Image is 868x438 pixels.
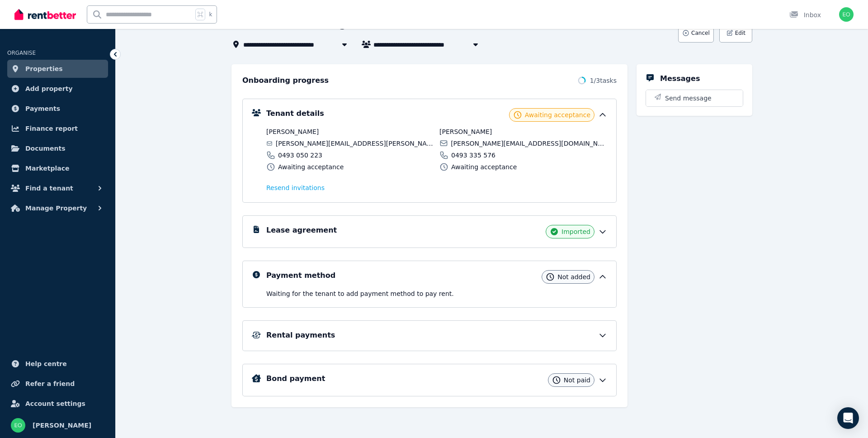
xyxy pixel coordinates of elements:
[7,60,108,78] a: Properties
[735,29,745,37] span: Edit
[25,83,73,94] span: Add property
[7,139,108,157] a: Documents
[691,29,710,37] span: Cancel
[451,139,607,148] span: [PERSON_NAME][EMAIL_ADDRESS][DOMAIN_NAME]
[564,376,590,385] span: Not paid
[789,10,821,19] div: Inbox
[525,110,590,119] span: Awaiting acceptance
[25,203,87,214] span: Manage Property
[266,270,335,281] h5: Payment method
[266,183,325,192] span: Resend invitation s
[439,127,607,136] span: [PERSON_NAME]
[837,407,859,429] div: Open Intercom Messenger
[7,355,108,373] a: Help centre
[276,139,434,148] span: [PERSON_NAME][EMAIL_ADDRESS][PERSON_NAME][DOMAIN_NAME]
[451,162,517,171] span: Awaiting acceptance
[7,159,108,177] a: Marketplace
[561,227,590,236] span: Imported
[7,179,108,197] button: Find a tenant
[451,151,495,160] span: 0493 335 576
[266,330,335,341] h5: Rental payments
[266,183,325,192] button: Resend invitations
[665,94,712,103] span: Send message
[252,374,261,382] img: Bond Details
[266,225,337,236] h5: Lease agreement
[266,289,607,298] p: Waiting for the tenant to add payment method to pay rent .
[252,332,261,338] img: Rental Payments
[590,76,617,85] span: 1 / 3 tasks
[7,119,108,138] a: Finance report
[25,143,66,154] span: Documents
[25,163,69,174] span: Marketplace
[25,378,75,389] span: Refer a friend
[25,63,63,74] span: Properties
[11,418,25,433] img: Ezechiel Orski-Ritchie
[719,24,752,43] button: Edit
[25,103,60,114] span: Payments
[678,24,714,43] button: Cancel
[266,127,434,136] span: [PERSON_NAME]
[25,358,67,369] span: Help centre
[660,73,700,84] h5: Messages
[266,108,324,119] h5: Tenant details
[266,373,325,384] h5: Bond payment
[14,8,76,21] img: RentBetter
[242,75,329,86] h2: Onboarding progress
[209,11,212,18] span: k
[7,395,108,413] a: Account settings
[25,183,73,194] span: Find a tenant
[278,151,322,160] span: 0493 050 223
[7,199,108,217] button: Manage Property
[7,375,108,393] a: Refer a friend
[839,7,854,22] img: Ezechiel Orski-Ritchie
[7,100,108,118] a: Payments
[7,50,36,56] span: ORGANISE
[25,398,85,409] span: Account settings
[25,123,78,134] span: Finance report
[646,90,743,106] button: Send message
[7,80,108,98] a: Add property
[557,272,590,281] span: Not added
[33,420,91,431] span: [PERSON_NAME]
[278,162,344,171] span: Awaiting acceptance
